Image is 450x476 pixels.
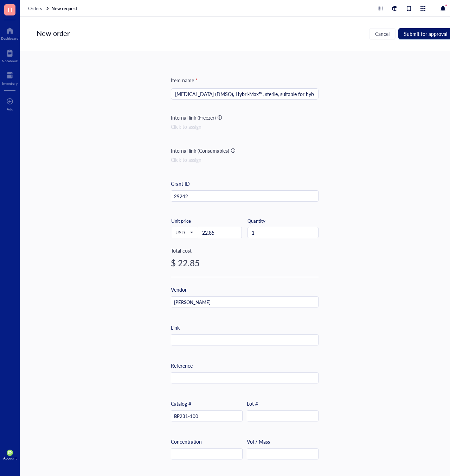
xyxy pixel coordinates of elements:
[171,147,229,154] div: Internal link (Consumables)
[1,25,19,40] a: Dashboard
[247,400,258,407] div: Lot #
[2,59,18,63] div: Notebook
[3,456,17,460] div: Account
[171,218,215,224] div: Unit price
[247,218,319,224] div: Quantity
[51,5,79,12] a: New request
[7,107,13,111] div: Add
[175,229,193,236] span: USD
[28,5,50,12] a: Orders
[171,362,193,369] div: Reference
[171,286,187,293] div: Vendor
[1,36,19,40] div: Dashboard
[171,247,319,254] div: Total cost
[8,5,12,14] span: H
[375,31,390,37] span: Cancel
[171,156,319,164] div: Click to assign
[404,31,447,37] span: Submit for approval
[28,5,42,12] span: Orders
[171,257,319,268] div: $ 22.85
[171,180,190,188] div: Grant ID
[369,28,396,39] button: Cancel
[171,438,202,445] div: Concentration
[247,438,270,445] div: Vol / Mass
[171,123,319,131] div: Click to assign
[171,324,180,331] div: Link
[37,28,70,39] div: New order
[171,76,198,84] div: Item name
[171,114,216,121] div: Internal link (Freezer)
[171,400,191,407] div: Catalog #
[8,451,12,455] span: EP
[2,81,18,85] div: Inventory
[2,70,18,85] a: Inventory
[2,47,18,63] a: Notebook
